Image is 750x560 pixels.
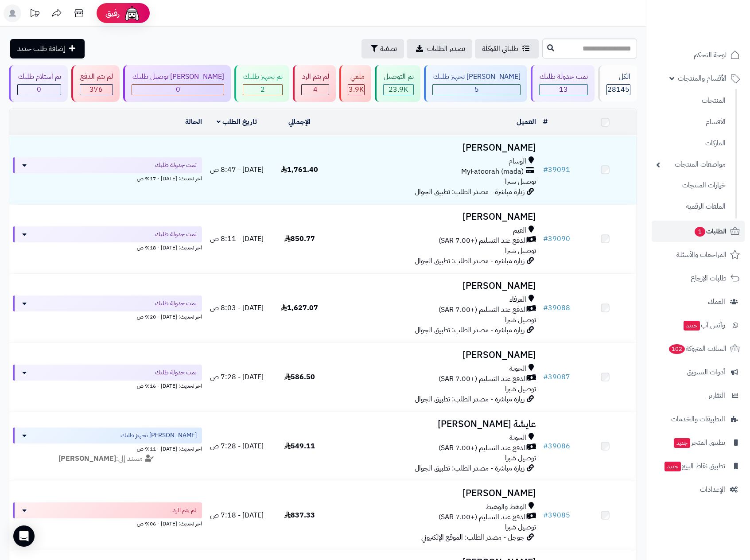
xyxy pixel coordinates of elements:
[155,299,197,308] span: تمت جدولة طلبك
[288,117,311,127] a: الإجمالي
[243,85,283,95] div: 2
[415,256,525,266] span: زيارة مباشرة - مصدر الطلب: تطبيق الجوال
[678,72,727,85] span: الأقسام والمنتجات
[695,227,705,237] span: 1
[474,84,479,95] span: 5
[210,510,264,521] span: [DATE] - 7:18 ص
[281,303,318,313] span: 1,627.07
[58,453,116,464] strong: [PERSON_NAME]
[432,72,521,82] div: [PERSON_NAME] تجهيز طلبك
[415,325,525,335] span: زيارة مباشرة - مصدر الطلب: تطبيق الجوال
[210,372,264,382] span: [DATE] - 7:28 ص
[543,441,548,451] span: #
[13,311,202,321] div: اخر تحديث: [DATE] - 9:20 ص
[37,84,41,95] span: 0
[652,408,745,430] a: التطبيقات والخدمات
[652,197,730,216] a: الملفات الرقمية
[664,460,725,472] span: تطبيق نقاط البيع
[13,518,202,528] div: اخر تحديث: [DATE] - 9:06 ص
[505,245,536,256] span: توصيل شبرا
[475,39,539,58] a: طلباتي المُوكلة
[543,303,570,313] a: #39088
[176,84,180,95] span: 0
[17,43,65,54] span: إضافة طلب جديد
[439,374,527,384] span: الدفع عند التسليم (+7.00 SAR)
[676,249,727,261] span: المراجعات والأسئلة
[10,39,85,58] a: إضافة طلب جديد
[543,510,570,521] a: #39085
[652,155,730,174] a: مواصفات المنتجات
[210,441,264,451] span: [DATE] - 7:28 ص
[384,85,414,95] div: 23880
[13,173,202,183] div: اخر تحديث: [DATE] - 9:17 ص
[70,65,122,102] a: لم يتم الدفع 376
[284,441,315,451] span: 549.11
[652,268,745,289] a: طلبات الإرجاع
[284,233,315,244] span: 850.77
[652,479,745,500] a: الإعدادات
[543,233,570,244] a: #39090
[652,362,745,383] a: أدوات التسويق
[173,506,197,515] span: لم يتم الرد
[334,350,536,360] h3: [PERSON_NAME]
[517,117,536,127] a: العميل
[529,65,597,102] a: تمت جدولة طلبك 13
[433,85,520,95] div: 5
[284,510,315,521] span: 837.33
[543,303,548,313] span: #
[349,84,364,95] span: 3.9K
[185,117,202,127] a: الحالة
[543,510,548,521] span: #
[80,72,113,82] div: لم يتم الدفع
[313,84,318,95] span: 4
[132,72,224,82] div: [PERSON_NAME] توصيل طلبك
[260,84,265,95] span: 2
[291,65,338,102] a: لم يتم الرد 4
[607,84,630,95] span: 28145
[439,443,527,453] span: الدفع عند التسليم (+7.00 SAR)
[543,164,548,175] span: #
[543,441,570,451] a: #39086
[123,4,141,22] img: ai-face.png
[509,433,526,443] span: الحوية
[543,164,570,175] a: #39091
[509,295,526,305] span: العرفاء
[559,84,568,95] span: 13
[361,39,404,58] button: تصفية
[243,72,283,82] div: تم تجهيز طلبك
[669,344,685,354] span: 102
[505,522,536,533] span: توصيل شبرا
[7,65,70,102] a: تم استلام طلبك 0
[673,436,725,449] span: تطبيق المتجر
[334,212,536,222] h3: [PERSON_NAME]
[132,85,224,95] div: 0
[543,233,548,244] span: #
[427,43,465,54] span: تصدير الطلبات
[684,321,700,331] span: جديد
[652,432,745,453] a: تطبيق المتجرجديد
[671,413,725,425] span: التطبيقات والخدمات
[155,230,197,239] span: تمت جدولة طلبك
[543,372,548,382] span: #
[439,305,527,315] span: الدفع عند التسليم (+7.00 SAR)
[120,431,197,440] span: [PERSON_NAME] تجهيز طلبك
[708,389,725,402] span: التقارير
[6,454,209,464] div: مسند إلى:
[509,364,526,374] span: الحوية
[373,65,423,102] a: تم التوصيل 23.9K
[683,319,725,331] span: وآتس آب
[155,368,197,377] span: تمت جدولة طلبك
[383,72,414,82] div: تم التوصيل
[415,187,525,197] span: زيارة مباشرة - مصدر الطلب: تطبيق الجوال
[348,85,364,95] div: 3865
[694,225,727,237] span: الطلبات
[439,236,527,246] span: الدفع عند التسليم (+7.00 SAR)
[461,167,524,177] span: MyFatoorah (mada)
[407,39,472,58] a: تصدير الطلبات
[482,43,518,54] span: طلباتي المُوكلة
[540,85,588,95] div: 13
[652,44,745,66] a: لوحة التحكم
[596,65,639,102] a: الكل28145
[415,394,525,404] span: زيارة مباشرة - مصدر الطلب: تطبيق الجوال
[23,4,46,24] a: تحديثات المنصة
